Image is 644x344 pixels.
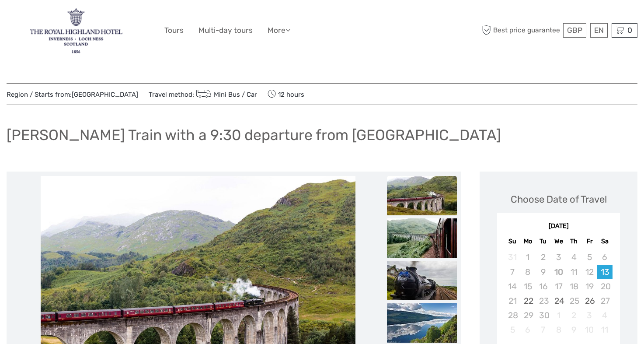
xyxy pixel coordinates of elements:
[551,308,566,323] div: Not available Wednesday, October 1st, 2025
[520,235,536,247] div: Mo
[7,126,501,144] h1: [PERSON_NAME] Train with a 9:30 departure from [GEOGRAPHIC_DATA]
[581,235,597,247] div: Fr
[497,222,620,231] div: [DATE]
[566,294,581,308] div: Not available Thursday, September 25th, 2025
[536,308,551,323] div: Not available Tuesday, September 30th, 2025
[597,265,613,279] div: Choose Saturday, September 13th, 2025
[551,323,566,337] div: Not available Wednesday, October 8th, 2025
[566,250,581,264] div: Not available Thursday, September 4th, 2025
[511,193,607,206] div: Choose Date of Travel
[387,261,457,300] img: 1ccc90f86c704b92bf0e7a587ef84443_slider_thumbnail.jpeg
[566,265,581,279] div: Not available Thursday, September 11th, 2025
[536,279,551,294] div: Not available Tuesday, September 16th, 2025
[505,323,520,337] div: Not available Sunday, October 5th, 2025
[551,235,566,247] div: We
[505,279,520,294] div: Not available Sunday, September 14th, 2025
[164,24,184,37] a: Tours
[520,265,536,279] div: Not available Monday, September 8th, 2025
[72,91,138,98] a: [GEOGRAPHIC_DATA]
[7,90,138,99] span: Region / Starts from:
[520,294,536,308] div: Choose Monday, September 22nd, 2025
[566,308,581,323] div: Not available Thursday, October 2nd, 2025
[387,176,457,215] img: 94ed06ec257a4fcfa8f584390254b3ca_slider_thumbnail.jpeg
[520,250,536,264] div: Not available Monday, September 1st, 2025
[505,235,520,247] div: Su
[268,88,304,100] span: 12 hours
[500,250,617,337] div: month 2025-09
[520,308,536,323] div: Not available Monday, September 29th, 2025
[198,24,253,37] a: Multi-day tours
[520,279,536,294] div: Not available Monday, September 15th, 2025
[581,323,597,337] div: Not available Friday, October 10th, 2025
[536,294,551,308] div: Not available Tuesday, September 23rd, 2025
[566,323,581,337] div: Not available Thursday, October 9th, 2025
[536,323,551,337] div: Not available Tuesday, October 7th, 2025
[590,23,608,38] div: EN
[551,294,566,308] div: Choose Wednesday, September 24th, 2025
[520,323,536,337] div: Not available Monday, October 6th, 2025
[566,279,581,294] div: Not available Thursday, September 18th, 2025
[505,250,520,264] div: Not available Sunday, August 31st, 2025
[581,294,597,308] div: Choose Friday, September 26th, 2025
[268,24,290,37] a: More
[597,323,613,337] div: Not available Saturday, October 11th, 2025
[480,23,561,38] span: Best price guarantee
[149,88,257,100] span: Travel method:
[551,279,566,294] div: Not available Wednesday, September 17th, 2025
[505,294,520,308] div: Not available Sunday, September 21st, 2025
[566,235,581,247] div: Th
[505,308,520,323] div: Not available Sunday, September 28th, 2025
[597,250,613,264] div: Not available Saturday, September 6th, 2025
[597,308,613,323] div: Not available Saturday, October 4th, 2025
[626,26,634,35] span: 0
[551,265,566,279] div: Not available Wednesday, September 10th, 2025
[536,235,551,247] div: Tu
[30,7,122,54] img: 969-e8673f68-c1db-4b2b-ae71-abcd84226628_logo_big.jpg
[597,294,613,308] div: Not available Saturday, September 27th, 2025
[551,250,566,264] div: Not available Wednesday, September 3rd, 2025
[387,303,457,343] img: 636fa40031774bb79b950c9b06bfd827_slider_thumbnail.jpeg
[194,91,257,98] a: Mini Bus / Car
[581,265,597,279] div: Not available Friday, September 12th, 2025
[536,265,551,279] div: Not available Tuesday, September 9th, 2025
[581,308,597,323] div: Not available Friday, October 3rd, 2025
[567,26,582,35] span: GBP
[536,250,551,264] div: Not available Tuesday, September 2nd, 2025
[597,235,613,247] div: Sa
[581,250,597,264] div: Not available Friday, September 5th, 2025
[581,279,597,294] div: Not available Friday, September 19th, 2025
[597,279,613,294] div: Not available Saturday, September 20th, 2025
[387,218,457,258] img: 224ec828a7d64d7e82776a2923712d4b_slider_thumbnail.jpeg
[505,265,520,279] div: Not available Sunday, September 7th, 2025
